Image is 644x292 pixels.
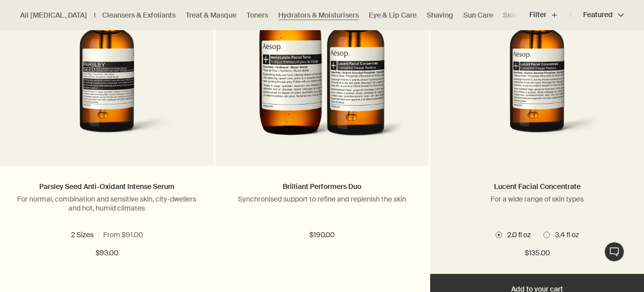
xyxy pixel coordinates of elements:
span: 2.0 fl oz [502,230,531,239]
p: Synchronised support to refine and replenish the skin [230,194,414,204]
span: $93.00 [96,247,118,259]
button: Filter [529,3,571,27]
a: Hydrators & Moisturisers [278,11,359,20]
p: For a wide range of skin types [445,194,629,204]
button: Live Assistance [604,242,624,262]
a: Parsley Seed Anti-Oxidant Intense Serum [39,182,175,191]
a: Cleansers & Exfoliants [102,11,176,20]
p: For normal, combination and sensitive skin, city-dwellers and hot, humid climates [15,194,199,213]
a: Sun Care [463,11,493,20]
a: All [MEDICAL_DATA] [20,11,87,20]
a: Lucent Facial Concentrate [494,182,581,191]
a: Treat & Masque [186,11,236,20]
span: 3.4 fl oz [550,230,579,239]
a: Shaving [427,11,453,20]
span: 2.0 fl oz refill [112,230,155,239]
a: Toners [247,11,268,20]
span: 2.0 fl oz [64,230,93,239]
span: $190.00 [309,229,335,241]
a: Eye & Lip Care [369,11,417,20]
a: Brilliant Performers Duo [283,182,361,191]
a: Skin Care Kits [503,11,548,20]
span: $135.00 [525,247,550,259]
button: Featured [571,3,624,27]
